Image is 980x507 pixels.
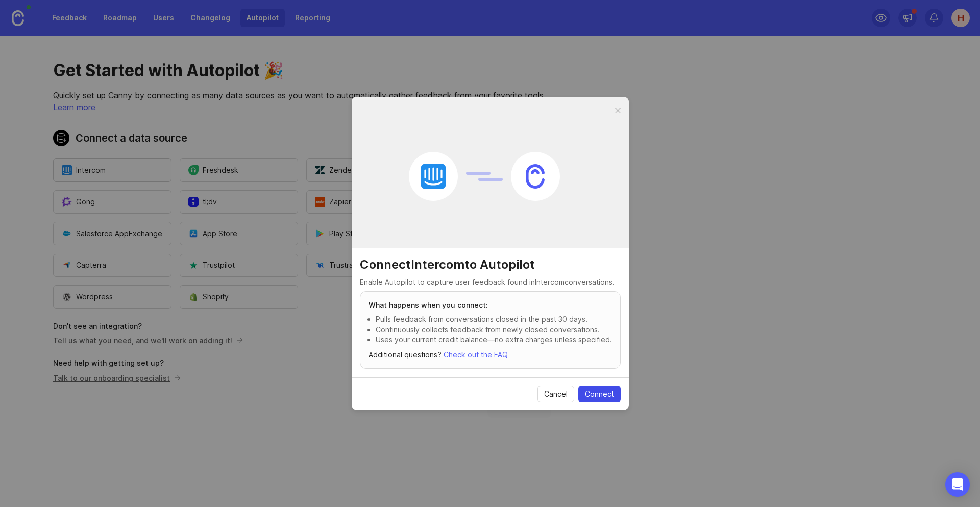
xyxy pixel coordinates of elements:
[945,472,970,497] div: Open Intercom Messenger
[585,389,614,399] span: Connect
[537,386,574,402] button: Cancel
[444,350,508,359] a: Check out the FAQ
[376,325,612,335] p: Continuously collects feedback from newly closed conversations.
[578,386,621,402] button: Connect
[369,300,612,310] h3: What happens when you connect:
[369,349,612,360] p: Additional questions?
[544,389,568,399] span: Cancel
[376,335,612,345] p: Uses your current credit balance—no extra charges unless specified.
[360,277,621,287] p: Enable Autopilot to capture user feedback found in Intercom conversations.
[360,257,621,273] h2: Connect Intercom to Autopilot
[376,314,612,325] p: Pulls feedback from conversations closed in the past 30 days.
